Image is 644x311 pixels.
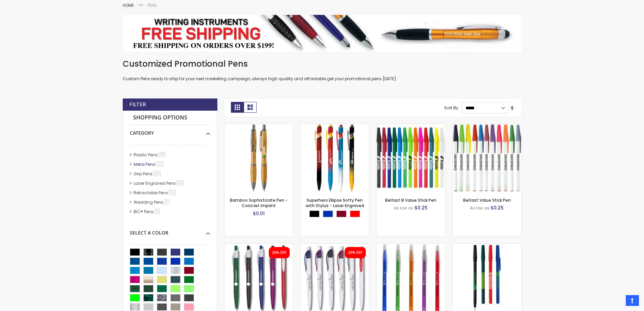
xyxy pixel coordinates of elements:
[147,2,157,8] strong: Pens
[123,59,522,69] h1: Customized Promotional Pens
[301,243,369,249] a: Oak Pen
[231,102,244,113] strong: Grid
[123,15,522,51] img: Pens
[230,197,288,208] a: Bamboo Sophisticate Pen - ColorJet Imprint
[377,243,445,249] a: Belfast Translucent Value Stick Pen
[444,105,458,111] label: Sort By
[301,124,369,129] a: Superhero Ellipse Softy Pen with Stylus - Laser Engraved
[350,210,360,217] div: Red
[306,197,364,208] a: Superhero Ellipse Softy Pen with Stylus - Laser Engraved
[253,210,265,217] span: $0.01
[336,210,347,217] div: Burgundy
[309,210,319,217] div: Black
[132,171,163,177] a: Grip Pens183
[132,209,162,215] a: BIC® Pens16
[348,250,362,255] div: 20% OFF
[132,161,166,167] a: Metal Pens210
[323,210,333,217] div: Blue
[224,243,293,249] a: Oak Pen Solid
[123,2,134,8] a: Home
[377,124,445,129] a: Belfast B Value Stick Pen
[414,204,428,211] span: $0.25
[132,199,172,205] a: Wedding Pens37
[130,125,210,136] div: Category
[123,59,522,82] div: Custom Pens ready to ship for your next marketing campaign, always high quality and affordable ge...
[463,197,511,203] a: Belfast Value Stick Pen
[164,199,170,204] span: 37
[394,205,413,211] span: As low as
[169,190,176,195] span: 233
[224,124,293,193] img: Bamboo Sophisticate Pen - ColorJet Imprint
[301,124,369,193] img: Superhero Ellipse Softy Pen with Stylus - Laser Engraved
[132,152,168,158] a: Plastic Pens286
[453,124,521,193] img: Belfast Value Stick Pen
[224,124,293,129] a: Bamboo Sophisticate Pen - ColorJet Imprint
[132,190,179,196] a: Retractable Pens233
[272,250,286,255] div: 20% OFF
[158,152,166,157] span: 286
[153,171,161,176] span: 183
[453,124,521,129] a: Belfast Value Stick Pen
[130,111,210,125] strong: Shopping Options
[470,205,490,211] span: As low as
[588,293,644,311] iframe: Google Customer Reviews
[129,101,146,108] strong: Filter
[154,209,160,214] span: 16
[132,180,187,186] a: Laser Engraved Pens103
[491,204,504,211] span: $0.25
[385,197,436,203] a: Belfast B Value Stick Pen
[453,243,521,249] a: Corporate Promo Stick Pen
[176,180,184,185] span: 103
[377,124,445,193] img: Belfast B Value Stick Pen
[130,225,210,236] div: Select A Color
[156,161,164,166] span: 210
